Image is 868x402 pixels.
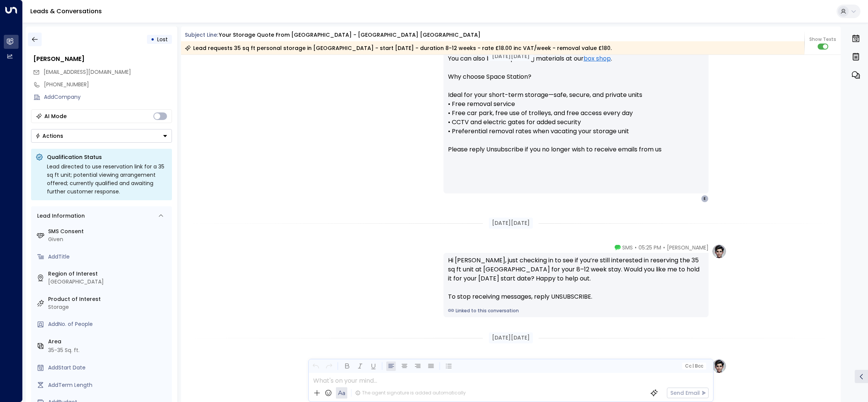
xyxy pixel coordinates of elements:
div: Lead directed to use reservation link for a 35 sq ft unit; potential viewing arrangement offered;... [47,162,167,196]
label: SMS Consent [48,227,169,235]
div: AddNo. of People [48,320,169,328]
label: Region of Interest [48,270,169,278]
div: AddStart Date [48,364,169,372]
span: • [663,358,665,366]
a: Linked to this conversation [448,307,704,314]
span: Show Texts [809,36,836,43]
div: Your storage quote from [GEOGRAPHIC_DATA] - [GEOGRAPHIC_DATA] [GEOGRAPHIC_DATA] [219,31,481,39]
span: | [692,363,694,369]
div: 35-35 Sq. ft. [48,346,80,354]
button: Redo [324,361,334,371]
span: [EMAIL_ADDRESS][DOMAIN_NAME] [44,68,131,76]
img: profile-logo.png [712,358,727,374]
div: Storage [48,303,169,311]
div: [GEOGRAPHIC_DATA] [48,278,169,286]
span: 05:25 PM [639,244,661,251]
span: SMS [622,244,633,251]
div: • [151,33,155,46]
button: Actions [31,129,172,143]
div: AI Mode [44,112,67,120]
div: Lead Information [34,212,85,220]
div: Lead requests 35 sq ft personal storage in [GEOGRAPHIC_DATA] - start [DATE] - duration 8-12 weeks... [185,44,612,52]
div: [PHONE_NUMBER] [44,81,172,89]
button: Undo [311,361,320,371]
p: Qualification Status [47,153,167,161]
label: Product of Interest [48,295,169,303]
div: Actions [35,132,63,139]
div: The agent signature is added automatically [355,390,466,396]
div: [DATE][DATE] [489,332,533,343]
span: [PERSON_NAME] [667,244,709,251]
div: Hi [PERSON_NAME], just checking in to see if you’re still interested in reserving the 35 sq ft un... [448,256,704,301]
div: AddCompany [44,93,172,101]
div: [DATE][DATE] [489,218,533,229]
div: [PERSON_NAME] [33,55,172,64]
span: EmilyTurnbull01@gmail.com [44,68,131,76]
div: [DATE][DATE] [488,51,534,61]
span: • [635,244,637,251]
div: E [701,195,709,203]
span: • [635,358,637,366]
span: Email [619,358,633,366]
div: Given [48,235,169,243]
button: Cc|Bcc [682,363,706,370]
img: profile-logo.png [712,244,727,259]
span: • [663,244,665,251]
div: AddTerm Length [48,381,169,389]
label: Area [48,338,169,346]
span: Subject Line: [185,31,218,39]
span: 05:25 PM [639,358,661,366]
div: Button group with a nested menu [31,129,172,143]
div: AddTitle [48,253,169,261]
span: [PERSON_NAME] [667,358,709,366]
a: Leads & Conversations [30,7,102,16]
span: Lost [157,36,168,43]
span: Cc Bcc [685,363,703,369]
